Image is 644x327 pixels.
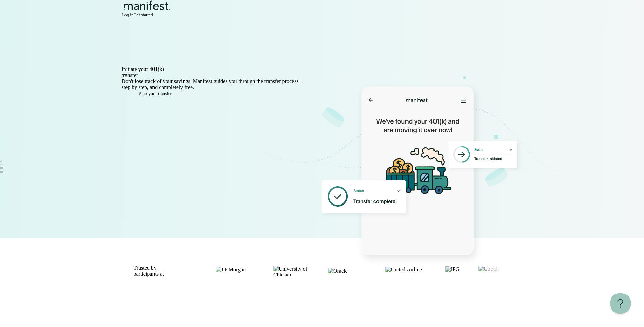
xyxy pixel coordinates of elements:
p: Don't lose track of your savings. Manifest guides you through the transfer process—step by step, ... [122,78,312,90]
button: Get started [134,12,153,18]
span: 401(k) [149,66,164,72]
img: Google [170,266,203,276]
img: United Airline [386,267,433,276]
h1: transfer [122,72,312,78]
span: in minutes [138,72,161,78]
img: Oracle [328,268,373,274]
button: Log in [122,12,134,18]
img: Google [478,266,511,276]
img: University of Chicago [273,266,315,276]
span: Get started [134,12,153,17]
h1: Initiate your [122,66,312,72]
span: Start your transfer [139,91,172,96]
p: Trusted by participants at [134,265,164,277]
span: Log in [122,12,134,17]
iframe: Toggle Customer Support [610,293,631,314]
button: Start your transfer [122,91,189,97]
img: IPG [445,266,466,276]
img: J.P Morgan [216,267,260,276]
